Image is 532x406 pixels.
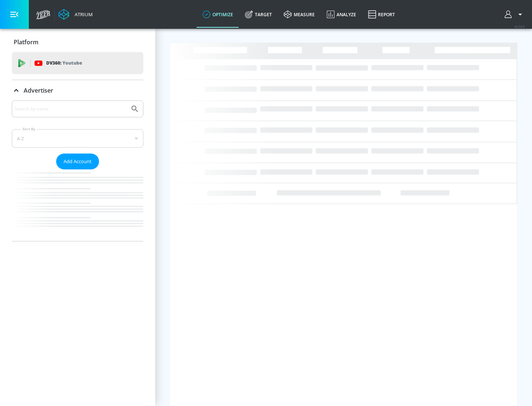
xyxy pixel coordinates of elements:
label: Sort By [21,127,37,131]
a: optimize [197,1,239,28]
a: Target [239,1,278,28]
a: Analyze [321,1,362,28]
p: Advertiser [24,86,53,94]
button: Add Account [56,154,99,169]
div: Platform [12,32,143,52]
input: Search by name [15,104,127,114]
a: measure [278,1,321,28]
div: Advertiser [12,100,143,241]
div: Atrium [72,11,93,18]
p: Youtube [62,59,82,67]
a: Report [362,1,401,28]
div: DV360: Youtube [12,52,143,74]
p: Platform [14,38,38,46]
span: v 4.24.0 [514,24,525,28]
div: A-Z [12,129,143,148]
div: Advertiser [12,80,143,101]
p: DV360: [46,59,82,67]
a: Atrium [58,9,93,20]
nav: list of Advertiser [12,169,143,241]
span: Add Account [64,157,92,166]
